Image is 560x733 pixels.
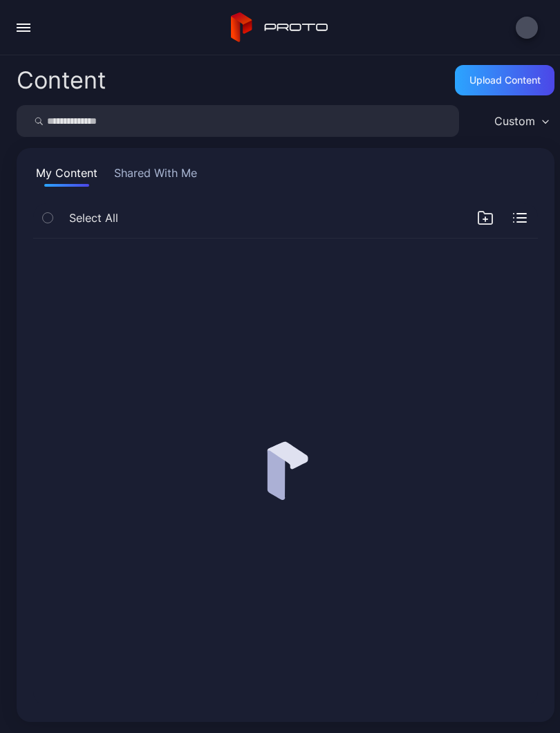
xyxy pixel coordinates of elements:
[33,165,100,187] button: My Content
[469,75,541,86] div: Upload Content
[494,114,535,128] div: Custom
[69,210,118,226] span: Select All
[455,65,554,95] button: Upload Content
[111,165,200,187] button: Shared With Me
[17,68,106,92] div: Content
[487,105,554,137] button: Custom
